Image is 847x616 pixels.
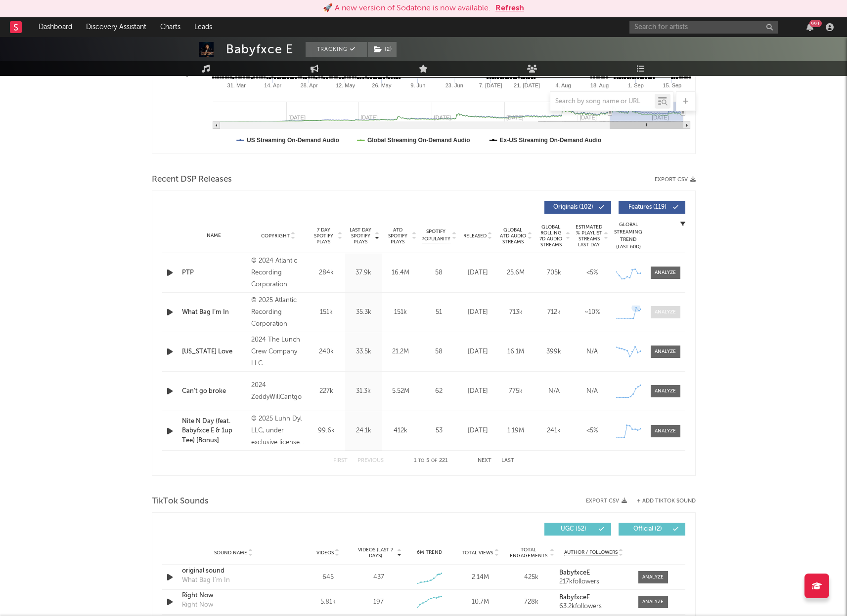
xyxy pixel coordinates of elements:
a: BabyfxceE [559,570,628,577]
text: 28. Apr [300,82,317,88]
button: Last [501,458,514,463]
div: Name [182,232,247,239]
span: Last Day Spotify Plays [348,227,374,245]
text: 9. Jun [410,82,425,88]
div: 37.9k [348,268,380,278]
a: Right Now [182,591,285,601]
div: 775k [499,386,533,396]
a: Discovery Assistant [79,17,153,37]
span: ( 2 ) [367,42,397,57]
button: First [333,458,348,463]
a: original sound [182,566,285,576]
div: 33.5k [348,347,380,357]
div: 58 [422,347,456,357]
div: 53 [422,426,456,436]
div: 62 [422,386,456,396]
button: + Add TikTok Sound [637,499,696,504]
div: 1.19M [499,426,533,436]
div: 151k [311,308,343,317]
span: Released [463,233,487,239]
div: 2.14M [457,573,503,582]
button: Official(2) [619,523,685,536]
div: 713k [499,308,533,317]
div: [DATE] [461,308,494,317]
button: Refresh [495,2,524,14]
a: BabyfxceE [559,594,628,601]
a: PTP [182,268,247,278]
button: 99+ [806,23,813,31]
text: 7. [DATE] [479,82,502,88]
div: 197 [373,597,384,607]
div: 241k [537,426,571,436]
text: 18. Aug [590,82,608,88]
button: Originals(102) [544,201,611,214]
div: 6M Trend [406,549,452,556]
div: 284k [311,268,343,278]
strong: BabyfxceE [559,570,590,576]
span: Official ( 2 ) [625,526,670,532]
div: 58 [422,268,456,278]
div: [DATE] [461,268,494,278]
div: [DATE] [461,347,494,357]
div: 25.6M [499,268,533,278]
button: Tracking [306,42,367,57]
span: Total Views [462,550,493,556]
div: 16.4M [385,268,417,278]
text: 1. Sep [627,82,643,88]
div: © 2024 Atlantic Recording Corporation [251,255,305,291]
span: Estimated % Playlist Streams Last Day [576,224,603,248]
div: <5% [576,268,609,278]
button: Features(119) [619,201,685,214]
div: [DATE] [461,426,494,436]
div: Babyfxce E [226,42,293,57]
strong: BabyfxceE [559,594,590,601]
div: 99.6k [311,426,343,436]
a: What Bag I’m In [182,308,247,317]
div: <5% [576,426,609,436]
text: 26. May [372,82,392,88]
text: 15. Sep [663,82,681,88]
div: 227k [311,386,343,396]
button: + Add TikTok Sound [627,499,696,504]
text: 4. Aug [555,82,571,88]
div: 399k [537,347,571,357]
span: Features ( 119 ) [625,204,670,210]
text: 31. Mar [227,82,246,88]
a: Can't go broke [182,386,247,396]
div: 728k [508,597,554,607]
input: Search by song name or URL [550,98,655,106]
span: Videos (last 7 days) [356,547,396,559]
div: 2024 ZeddyWillCantgo [251,380,305,403]
text: Global Streaming On-Demand Audio [367,137,470,144]
span: Recent DSP Releases [152,174,232,186]
text: 14. Apr [264,82,281,88]
div: 99 + [809,20,822,27]
button: UGC(52) [544,523,611,536]
span: UGC ( 52 ) [551,526,596,532]
div: [DATE] [461,386,494,396]
text: 21. [DATE] [514,82,540,88]
span: Spotify Popularity [421,228,450,243]
div: 63.2k followers [559,603,628,610]
input: Search for artists [629,21,778,34]
div: 5.81k [305,597,351,607]
div: What Bag I’m In [182,576,230,585]
div: N/A [576,386,609,396]
button: Previous [357,458,384,463]
div: © 2025 Atlantic Recording Corporation [251,295,305,330]
span: 7 Day Spotify Plays [311,227,337,245]
button: Export CSV [655,177,696,183]
div: 217k followers [559,578,628,585]
div: 412k [385,426,417,436]
a: [US_STATE] Love [182,347,247,357]
div: 16.1M [499,347,533,357]
div: 21.2M [385,347,417,357]
div: 437 [373,573,384,582]
span: ATD Spotify Plays [385,227,411,245]
button: Export CSV [586,498,627,504]
div: 1 5 221 [403,455,458,467]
